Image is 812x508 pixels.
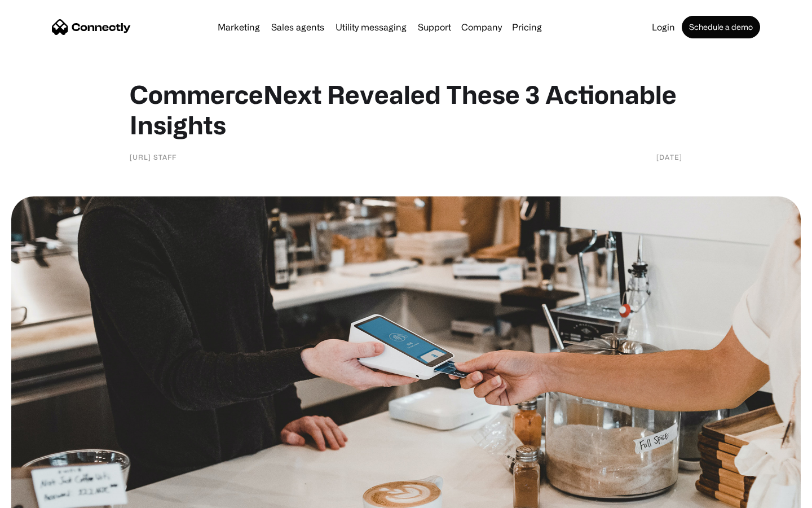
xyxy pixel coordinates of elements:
[682,16,760,38] a: Schedule a demo
[413,23,456,32] a: Support
[461,19,502,35] div: Company
[130,79,682,140] h1: CommerceNext Revealed These 3 Actionable Insights
[267,23,329,32] a: Sales agents
[656,151,682,163] div: [DATE]
[331,23,411,32] a: Utility messaging
[11,488,68,504] aside: Language selected: English
[647,23,679,32] a: Login
[23,488,68,504] ul: Language list
[213,23,264,32] a: Marketing
[130,151,176,163] div: [URL] Staff
[507,23,546,32] a: Pricing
